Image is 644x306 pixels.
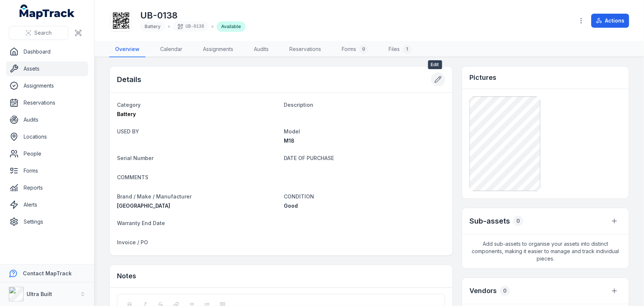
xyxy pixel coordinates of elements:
[117,203,170,209] span: [GEOGRAPHIC_DATA]
[6,78,88,93] a: Assignments
[6,163,88,178] a: Forms
[23,270,72,276] strong: Contact MapTrack
[117,174,148,180] span: COMMENTS
[20,4,75,19] a: MapTrack
[428,60,442,69] span: Edit
[284,203,298,209] span: Good
[117,155,154,161] span: Serial Number
[6,214,88,229] a: Settings
[117,239,148,245] span: Invoice / PO
[109,42,145,57] a: Overview
[469,286,497,296] h3: Vendors
[6,95,88,110] a: Reservations
[383,42,417,57] a: Files1
[403,45,411,54] div: 1
[117,111,136,117] span: Battery
[197,42,239,57] a: Assignments
[6,61,88,76] a: Assets
[217,21,245,32] div: Available
[34,29,52,37] span: Search
[283,42,327,57] a: Reservations
[117,193,192,200] span: Brand / Make / Manufacturer
[6,112,88,127] a: Audits
[154,42,188,57] a: Calendar
[6,180,88,195] a: Reports
[284,102,314,108] span: Description
[591,14,629,28] button: Actions
[469,216,510,226] h2: Sub-assets
[173,21,209,32] div: UB-0138
[284,193,314,200] span: CONDITION
[462,234,629,268] span: Add sub-assets to organise your assets into distinct components, making it easier to manage and t...
[469,72,496,83] h3: Pictures
[513,216,523,226] div: 0
[140,10,245,21] h1: UB-0138
[284,128,300,135] span: Model
[6,44,88,59] a: Dashboard
[117,74,141,85] h2: Details
[336,42,374,57] a: Forms0
[27,291,52,297] strong: Ultra Built
[117,128,139,135] span: USED BY
[6,197,88,212] a: Alerts
[359,45,368,54] div: 0
[284,137,295,144] span: M18
[117,102,141,108] span: Category
[117,220,165,226] span: Warranty End Date
[6,146,88,161] a: People
[284,155,334,161] span: DATE OF PURCHASE
[9,26,68,40] button: Search
[145,24,161,29] span: Battery
[248,42,275,57] a: Audits
[6,129,88,144] a: Locations
[117,271,136,281] h3: Notes
[500,286,510,296] div: 0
